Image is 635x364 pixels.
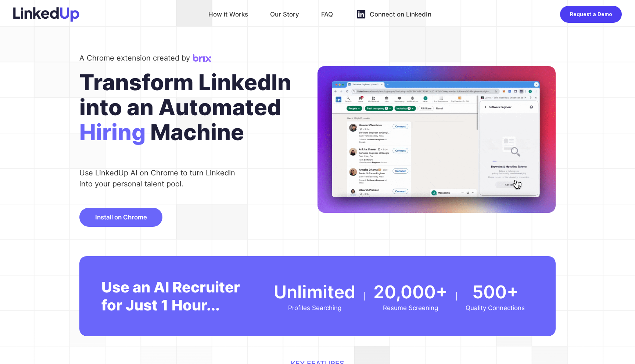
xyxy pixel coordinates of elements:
img: linkedin [355,8,367,20]
div: Use an AI Recruiter for Just 1 Hour... [101,278,248,314]
div: Use LinkedUp AI on Chrome to turn LinkedIn into your personal talent pool. [79,167,242,189]
div: into an Automated [79,95,317,120]
div: Unlimited [274,281,355,303]
button: Request a Demo [560,6,622,23]
div: A Chrome extension created by [79,52,190,64]
div: Transform LinkedIn [79,70,317,95]
div: 500+ [466,281,525,303]
img: bg [317,66,556,213]
div: Connect on LinkedIn [370,8,431,20]
span: Hiring [79,120,146,153]
div: Resume Screening [373,304,448,312]
div: 20,000+ [373,281,448,303]
span: Install on Chrome [95,214,147,221]
div: Our Story [270,8,299,20]
img: Brix Logo [193,54,211,62]
div: Profiles Searching [274,304,355,312]
div: FAQ [321,8,333,20]
div: How it Works [208,8,248,20]
span: Machine [150,120,244,153]
div: Quality Connections [466,304,525,312]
